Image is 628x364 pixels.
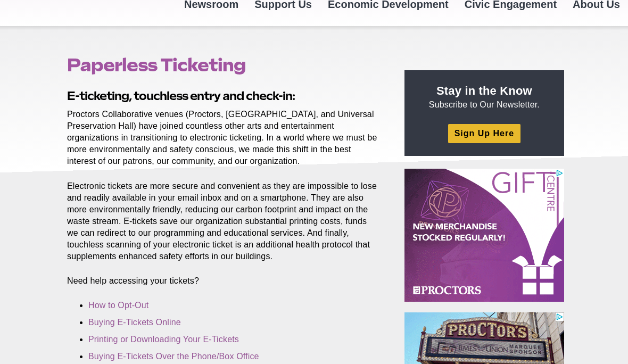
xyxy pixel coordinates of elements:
p: Proctors Collaborative venues (Proctors, [GEOGRAPHIC_DATA], and Universal Preservation Hall) have... [67,109,380,167]
p: Need help accessing your tickets? [67,275,380,287]
a: How to Opt-Out [88,301,148,310]
a: Printing or Downloading Your E-Tickets [88,335,239,344]
p: Subscribe to Our Newsletter. [417,83,551,111]
a: Sign Up Here [448,124,520,143]
a: Buying E-Tickets Online [88,318,181,327]
a: Buying E-Tickets Over the Phone/Box Office [88,352,259,361]
iframe: Advertisement [404,169,564,302]
strong: E-ticketing, touchless entry and check-in: [67,89,295,103]
h1: Paperless Ticketing [67,55,380,75]
p: Electronic tickets are more secure and convenient as they are impossible to lose and readily avai... [67,180,380,263]
strong: Stay in the Know [436,84,532,97]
